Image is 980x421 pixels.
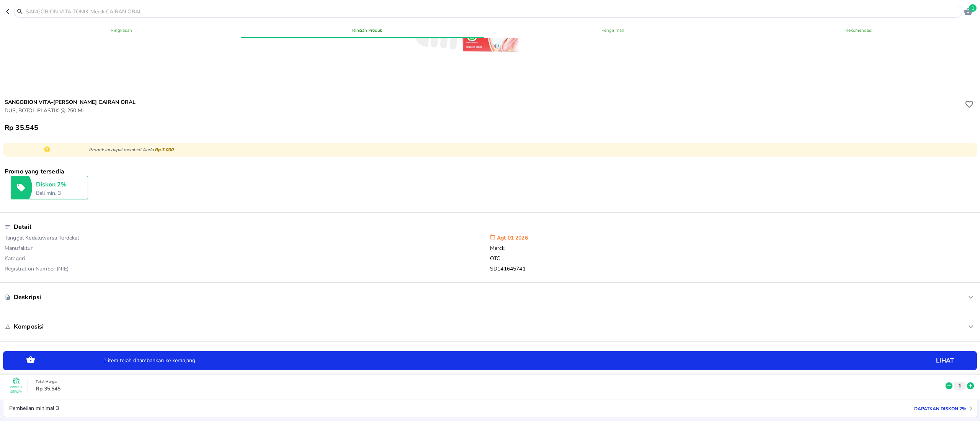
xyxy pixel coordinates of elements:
[5,167,975,176] p: Promo yang tersedia
[155,147,173,153] span: Rp 3.000
[956,382,963,390] p: 1
[25,8,960,16] input: SANGOBION VITA-TONIK Merck CAIRAN ORAL
[9,406,59,411] p: Pembelian minimal 3
[36,189,84,197] p: Beli min. 3
[5,98,963,107] h6: SANGOBION VITA-[PERSON_NAME] CAIRAN ORAL
[910,405,966,412] p: Dapatkan diskon 2%
[5,219,975,276] div: DetailTanggal Kedaluwarsa TerdekatAgt 01 2026ManufakturMerckKategoriOTCRegistration Number (NIE)S...
[490,265,975,272] p: SD141645741
[3,26,240,34] span: Ringkasan
[490,234,975,245] p: Agt 01 2026
[103,358,799,364] p: 1 item telah ditambahkan ke keranjang
[89,146,972,153] p: Produk ini dapat memberi Anda
[954,382,965,390] button: 1
[36,385,944,393] p: Rp 35.545
[5,234,490,245] p: Tanggal Kedaluwarsa Terdekat
[5,107,963,115] p: DUS, BOTOL PLASTIK @ 250 ML
[36,180,84,189] p: Diskon 2%
[5,123,38,132] p: Rp 35.545
[969,4,977,12] span: 1
[5,255,490,265] p: Kategori
[962,6,974,17] button: 1
[5,245,490,255] p: Manufaktur
[249,26,485,34] span: Rincian Produk
[495,26,731,34] span: Pengiriman
[490,255,975,265] p: OTC
[5,265,490,272] p: Registration Number (NIE)
[490,245,975,255] p: Merck
[36,379,944,385] p: Total Harga :
[5,318,975,335] div: Komposisi
[740,26,977,34] span: Rekomendasi
[8,378,24,393] button: Produk Serupa
[14,322,44,331] p: Komposisi
[241,37,484,38] span: indicator
[8,385,24,394] p: Produk Serupa
[14,223,31,231] p: Detail
[5,289,975,306] div: Deskripsi
[14,293,41,301] p: Deskripsi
